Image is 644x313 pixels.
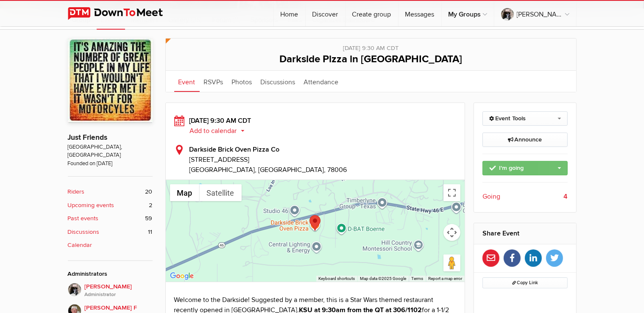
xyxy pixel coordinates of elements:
a: Home [274,1,305,26]
a: Just Friends [68,133,108,142]
button: Keyboard shortcuts [318,276,355,282]
a: Event [174,71,200,92]
a: Report a map error [428,276,462,281]
span: 20 [145,187,153,197]
span: Announce [508,136,542,143]
button: Copy Link [482,277,568,288]
b: 4 [564,191,568,202]
a: Create group [346,1,398,26]
span: [GEOGRAPHIC_DATA], [GEOGRAPHIC_DATA], 78006 [190,166,347,174]
b: Darkside Brick Oven Pizza Co [190,145,280,154]
a: Calendar [68,241,153,250]
b: Past events [68,214,99,223]
h2: Share Event [482,223,568,244]
span: [STREET_ADDRESS] [190,155,457,165]
div: [DATE] 9:30 AM CDT [174,39,568,53]
span: 11 [148,227,153,237]
button: Show street map [170,184,200,201]
b: Discussions [68,227,100,237]
b: Upcoming events [68,201,114,210]
a: Attendance [300,71,343,92]
img: Just Friends [68,38,153,123]
b: Calendar [68,241,92,250]
button: Show satellite imagery [200,184,242,201]
img: Google [168,271,196,282]
a: RSVPs [200,71,228,92]
span: 2 [149,201,153,210]
a: Photos [228,71,256,92]
a: Announce [482,133,568,147]
b: Riders [68,187,85,197]
a: [PERSON_NAME] [494,1,576,26]
a: Upcoming events 2 [68,201,153,210]
a: Messages [399,1,441,26]
span: Founded on [DATE] [68,160,153,168]
a: Riders 20 [68,187,153,197]
span: Darkside Pizza in [GEOGRAPHIC_DATA] [279,53,462,65]
a: I'm going [482,161,568,175]
a: [PERSON_NAME]Administrator [68,283,153,299]
a: Discover [306,1,345,26]
span: [GEOGRAPHIC_DATA], [GEOGRAPHIC_DATA] [68,143,153,160]
a: Discussions 11 [68,227,153,237]
span: Copy Link [512,280,538,285]
button: Add to calendar [190,127,251,135]
div: Administrators [68,269,153,279]
a: Terms (opens in new tab) [411,276,423,281]
div: [DATE] 9:30 AM CDT [174,116,457,136]
button: Map camera controls [443,224,460,241]
img: John P [68,283,81,296]
a: Past events 59 [68,214,153,223]
a: My Groups [442,1,494,26]
span: Going [482,191,500,202]
img: DownToMeet [68,7,176,20]
span: 59 [145,214,153,223]
i: Administrator [85,291,153,299]
span: [PERSON_NAME] [85,282,153,299]
span: Map data ©2025 Google [360,276,406,281]
button: Drag Pegman onto the map to open Street View [443,255,460,271]
a: Discussions [256,71,300,92]
a: Event Tools [482,111,568,126]
button: Toggle fullscreen view [443,184,460,201]
a: Open this area in Google Maps (opens a new window) [168,271,196,282]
